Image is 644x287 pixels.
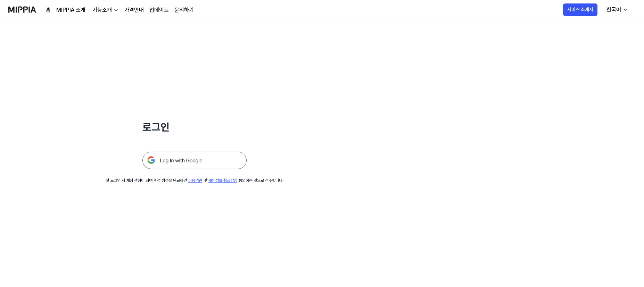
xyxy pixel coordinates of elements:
button: 기능소개 [91,6,119,14]
div: 첫 로그인 시 계정 생성이 되며 계정 생성을 완료하면 및 동의하는 것으로 간주합니다. [106,177,283,184]
a: 개인정보 취급방침 [208,178,237,183]
h1: 로그인 [142,119,247,135]
button: 한국어 [601,3,632,17]
button: 서비스 소개서 [563,3,597,16]
img: down [113,7,119,13]
img: 구글 로그인 버튼 [142,152,247,169]
a: 가격안내 [124,6,144,14]
a: 업데이트 [149,6,169,14]
a: 이용약관 [188,178,202,183]
div: 기능소개 [91,6,113,14]
a: MIPPIA 소개 [56,6,85,14]
a: 문의하기 [174,6,194,14]
a: 홈 [46,6,51,14]
div: 한국어 [605,6,622,14]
